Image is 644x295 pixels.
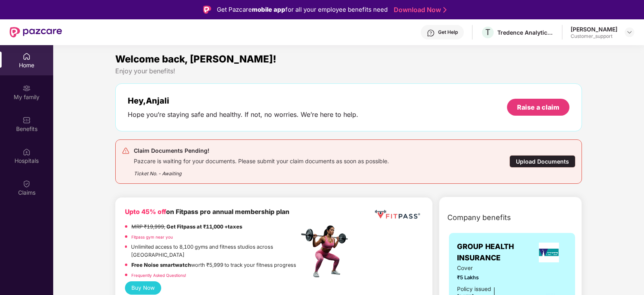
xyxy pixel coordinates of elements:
[23,180,31,188] img: svg+xml;base64,PHN2ZyBpZD0iQ2xhaW0iIHhtbG5zPSJodHRwOi8vd3d3LnczLm9yZy8yMDAwL3N2ZyIgd2lkdGg9IjIwIi...
[497,29,554,36] div: Tredence Analytics Solutions Private Limited
[131,273,186,278] a: Frequently Asked Questions!
[438,29,458,35] div: Get Help
[203,6,211,14] img: Logo
[394,6,444,14] a: Download Now
[10,27,62,37] img: New Pazcare Logo
[299,223,355,280] img: fpp.png
[115,67,582,75] div: Enjoy your benefits!
[457,285,491,294] div: Policy issued
[134,156,389,165] div: Pazcare is waiting for your documents. Please submit your claim documents as soon as possible.
[252,6,285,13] strong: mobile app
[23,84,31,92] img: svg+xml;base64,PHN2ZyB3aWR0aD0iMjAiIGhlaWdodD0iMjAiIHZpZXdCb3g9IjAgMCAyMCAyMCIgZmlsbD0ibm9uZSIgeG...
[23,52,31,60] img: svg+xml;base64,PHN2ZyBpZD0iSG9tZSIgeG1sbnM9Imh0dHA6Ly93d3cudzMub3JnLzIwMDAvc3ZnIiB3aWR0aD0iMjAiIG...
[125,208,166,216] b: Upto 45% off
[217,5,388,15] div: Get Pazcare for all your employee benefits need
[128,96,358,106] div: Hey, Anjali
[626,29,633,35] img: svg+xml;base64,PHN2ZyBpZD0iRHJvcGRvd24tMzJ4MzIiIHhtbG5zPSJodHRwOi8vd3d3LnczLm9yZy8yMDAwL3N2ZyIgd2...
[571,33,617,39] div: Customer_support
[447,212,511,223] span: Company benefits
[131,262,191,268] strong: Free Noise smartwatch
[128,110,358,119] div: Hope you’re staying safe and healthy. If not, no worries. We’re here to help.
[509,155,575,168] div: Upload Documents
[427,29,435,37] img: svg+xml;base64,PHN2ZyBpZD0iSGVscC0zMngzMiIgeG1sbnM9Imh0dHA6Ly93d3cudzMub3JnLzIwMDAvc3ZnIiB3aWR0aD...
[125,281,161,295] button: Buy Now
[443,6,447,14] img: Stroke
[115,53,276,65] span: Welcome back, [PERSON_NAME]!
[571,25,617,33] div: [PERSON_NAME]
[457,274,519,282] span: ₹5 Lakhs
[457,264,519,273] span: Cover
[131,235,173,239] a: Fitpass gym near you
[166,224,242,230] strong: Get Fitpass at ₹11,000 +taxes
[122,147,130,155] img: svg+xml;base64,PHN2ZyB4bWxucz0iaHR0cDovL3d3dy53My5vcmcvMjAwMC9zdmciIHdpZHRoPSIyNCIgaGVpZ2h0PSIyNC...
[131,243,299,259] p: Unlimited access to 8,100 gyms and fitness studios across [GEOGRAPHIC_DATA]
[134,165,389,177] div: Ticket No. - Awaiting
[457,241,531,264] span: GROUP HEALTH INSURANCE
[131,224,165,230] del: MRP ₹19,999,
[131,261,296,269] p: worth ₹5,999 to track your fitness progress
[23,148,31,156] img: svg+xml;base64,PHN2ZyBpZD0iSG9zcGl0YWxzIiB4bWxucz0iaHR0cDovL3d3dy53My5vcmcvMjAwMC9zdmciIHdpZHRoPS...
[134,146,389,156] div: Claim Documents Pending!
[23,116,31,124] img: svg+xml;base64,PHN2ZyBpZD0iQmVuZWZpdHMiIHhtbG5zPSJodHRwOi8vd3d3LnczLm9yZy8yMDAwL3N2ZyIgd2lkdGg9Ij...
[485,27,490,37] span: T
[517,103,559,112] div: Raise a claim
[373,207,422,222] img: fppp.png
[539,243,559,262] img: insurerLogo
[125,208,289,216] b: on Fitpass pro annual membership plan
